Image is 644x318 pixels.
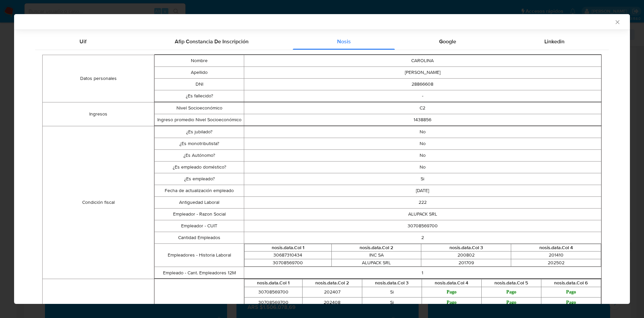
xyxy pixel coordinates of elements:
th: nosis.data.Col 1 [244,244,331,252]
td: 202502 [511,259,601,267]
th: nosis.data.Col 3 [362,279,422,287]
td: ¿Es jubilado? [155,126,244,138]
td: - [244,90,601,102]
td: [DATE] [244,185,601,196]
td: Pago [422,297,481,308]
th: nosis.data.Col 1 [244,279,302,287]
td: No [244,149,601,161]
span: Afip Constancia De Inscripción [175,38,249,45]
td: No [244,126,601,138]
th: nosis.data.Col 5 [481,279,541,287]
th: nosis.data.Col 6 [541,279,601,287]
span: Nosis [337,38,351,45]
span: Linkedin [544,38,565,45]
td: Empleador - CUIT [155,220,244,232]
button: Cerrar ventana [614,19,620,25]
td: Pago [481,297,541,308]
td: 1438856 [244,114,601,126]
th: nosis.data.Col 2 [302,279,362,287]
td: 200802 [421,252,511,259]
td: Pago [481,287,541,297]
td: DNI [155,78,244,90]
td: 201410 [511,252,601,259]
th: nosis.data.Col 2 [331,244,421,252]
span: Google [439,38,456,45]
td: Pago [541,297,601,308]
td: Ingreso promedio Nivel Socioeconómico [155,114,244,126]
td: Empleadores - Historia Laboral [155,243,244,267]
td: Datos personales [43,55,154,102]
td: No [244,138,601,149]
td: Nivel Socioeconómico [155,102,244,114]
td: 30687310434 [244,252,331,259]
td: ¿Es Autónomo? [155,149,244,161]
td: ¿Es fallecido? [155,90,244,102]
td: Empleador - Razon Social [155,208,244,220]
td: 30708569700 [244,297,302,308]
td: Si [244,173,601,185]
td: C2 [244,102,601,114]
td: 30708569700 [244,259,331,267]
td: Pago [422,287,481,297]
td: 30708569700 [244,287,302,297]
td: ALUPACK SRL [244,208,601,220]
td: Nombre [155,55,244,66]
td: 28866608 [244,78,601,90]
th: nosis.data.Col 4 [422,279,481,287]
td: CAROLINA [244,55,601,66]
td: Si [362,297,422,308]
td: 1 [244,267,601,279]
td: ALUPACK SRL [331,259,421,267]
td: Si [362,287,422,297]
td: Ingresos [43,102,154,126]
td: No [244,161,601,173]
td: 202408 [302,297,362,308]
td: Cantidad Empleados [155,232,244,243]
th: nosis.data.Col 3 [421,244,511,252]
td: 2 [244,232,601,243]
td: Antiguedad Laboral [155,196,244,208]
td: INC SA [331,252,421,259]
td: ¿Es empleado? [155,173,244,185]
td: 202407 [302,287,362,297]
th: nosis.data.Col 4 [511,244,601,252]
td: Apellido [155,66,244,78]
span: Uif [79,38,87,45]
div: Detailed external info [35,34,609,50]
td: ¿Es empleado doméstico? [155,161,244,173]
td: Condición fiscal [43,126,154,279]
td: Pago [541,287,601,297]
td: Empleado - Cant. Empleadores 12M [155,267,244,279]
td: Fecha de actualización empleado [155,185,244,196]
td: 30708569700 [244,220,601,232]
td: 222 [244,196,601,208]
td: ¿Es monotributista? [155,138,244,149]
td: [PERSON_NAME] [244,66,601,78]
div: closure-recommendation-modal [14,14,630,304]
td: 201709 [421,259,511,267]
